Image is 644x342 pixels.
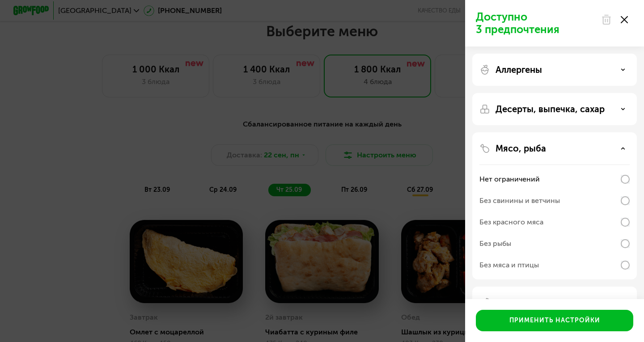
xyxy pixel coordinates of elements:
[479,238,511,249] div: Без рыбы
[479,195,560,206] div: Без свинины и ветчины
[479,174,540,185] div: Нет ограничений
[496,104,605,114] p: Десерты, выпечка, сахар
[496,143,546,154] p: Мясо, рыба
[496,64,542,75] p: Аллергены
[509,316,600,325] div: Применить настройки
[496,297,582,308] p: Овощи, лук, чеснок
[479,260,539,270] div: Без мяса и птицы
[479,217,543,228] div: Без красного мяса
[476,310,633,331] button: Применить настройки
[476,11,596,36] p: Доступно 3 предпочтения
